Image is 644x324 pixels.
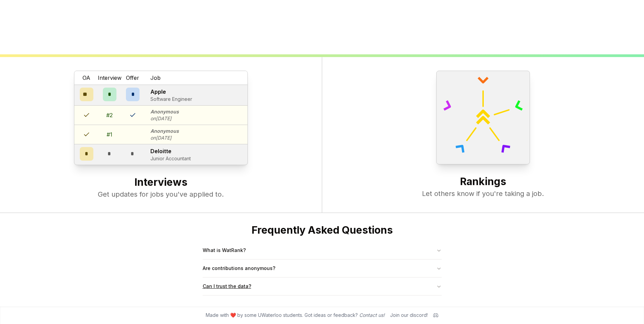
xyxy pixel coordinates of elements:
button: What is WatRank? [203,241,442,259]
span: Interview [98,74,122,82]
p: Let others know if you're taking a job. [336,189,631,198]
p: Get updates for jobs you've applied to. [14,190,308,199]
p: Software Engineer [150,96,192,103]
span: OA [82,74,90,82]
a: Contact us! [359,312,385,318]
p: on [DATE] [150,115,179,122]
div: Join our discord! [390,312,428,319]
p: Deloitte [150,147,191,155]
p: on [DATE] [150,134,179,141]
p: Apple [150,88,192,96]
p: Anonymous [150,128,179,134]
h2: Rankings [336,175,631,189]
span: Offer [126,74,139,82]
p: Anonymous [150,108,179,115]
h2: Frequently Asked Questions [203,224,442,236]
h2: Interviews [14,176,308,190]
p: Junior Accountant [150,155,191,162]
button: Are contributions anonymous? [203,259,442,277]
span: Job [150,74,161,82]
span: Made with ❤️ by some UWaterloo students. Got ideas or feedback? [206,312,385,319]
button: Can I trust the data? [203,277,442,295]
div: # 2 [106,111,113,119]
div: # 1 [107,130,112,139]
